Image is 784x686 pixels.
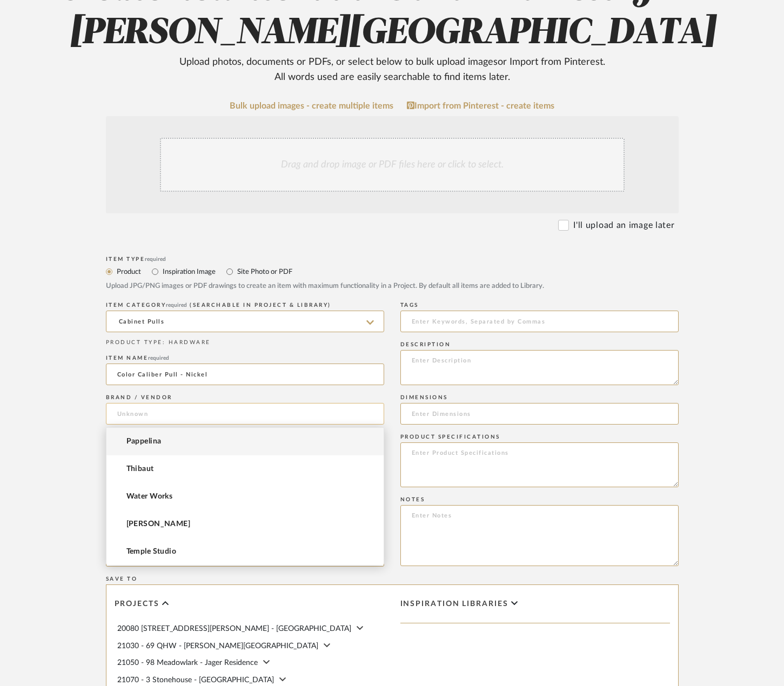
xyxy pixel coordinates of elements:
[236,266,292,278] label: Site Photo or PDF
[117,625,351,633] span: 20080 [STREET_ADDRESS][PERSON_NAME] - [GEOGRAPHIC_DATA]
[230,102,393,111] a: Bulk upload images - create multiple items
[106,339,384,347] div: PRODUCT TYPE
[400,403,679,425] input: Enter Dimensions
[163,340,211,345] span: : HARDWARE
[166,302,187,308] span: required
[400,311,679,332] input: Enter Keywords, Separated by Commas
[400,302,679,308] div: Tags
[117,676,274,684] span: 21070 - 3 Stonehouse - [GEOGRAPHIC_DATA]
[106,576,679,582] div: Save To
[400,394,679,401] div: Dimensions
[145,257,166,262] span: required
[106,394,384,401] div: Brand / Vendor
[126,547,177,556] span: Temple Studio
[400,434,679,440] div: Product Specifications
[116,266,141,278] label: Product
[400,496,679,503] div: Notes
[126,492,173,501] span: Water Works
[400,341,679,348] div: Description
[162,266,216,278] label: Inspiration Image
[117,659,258,667] span: 21050 - 98 Meadowlark - Jager Residence
[117,642,318,650] span: 21030 - 69 QHW - [PERSON_NAME][GEOGRAPHIC_DATA]
[126,437,162,446] span: Pappelina
[106,311,384,332] input: Type a category to search and select
[126,465,154,474] span: Thibaut
[400,600,508,609] span: Inspiration libraries
[190,302,331,308] span: (Searchable in Project & Library)
[106,281,679,292] div: Upload JPG/PNG images or PDF drawings to create an item with maximum functionality in a Project. ...
[573,219,674,232] label: I'll upload an image later
[106,302,384,308] div: ITEM CATEGORY
[126,520,191,529] span: [PERSON_NAME]
[106,364,384,385] input: Enter Name
[115,600,159,609] span: Projects
[106,355,384,361] div: Item name
[106,256,679,263] div: Item Type
[106,403,384,425] input: Unknown
[148,355,169,361] span: required
[106,265,679,278] mat-radio-group: Select item type
[407,101,554,111] a: Import from Pinterest - create items
[171,55,614,85] div: Upload photos, documents or PDFs, or select below to bulk upload images or Import from Pinterest ...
